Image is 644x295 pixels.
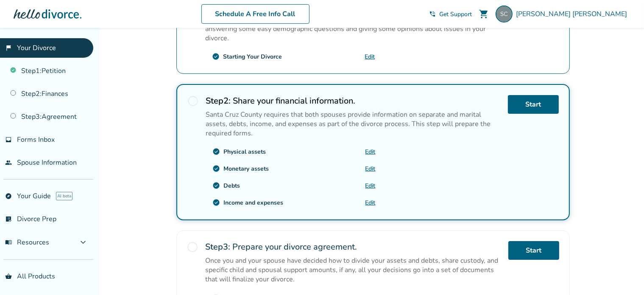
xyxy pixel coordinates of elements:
iframe: Chat Widget [602,254,644,295]
a: Edit [365,165,376,173]
span: check_circle [213,165,220,172]
span: list_alt_check [5,216,12,222]
span: flag_2 [5,45,12,51]
a: Edit [365,199,376,207]
a: Edit [365,182,376,190]
div: Starting Your Divorce [223,53,282,61]
div: Monetary assets [224,165,269,173]
span: Get Support [439,10,472,18]
span: check_circle [213,148,220,155]
a: Edit [365,53,375,61]
a: Start [508,95,559,114]
span: explore [5,193,12,199]
span: Forms Inbox [17,135,55,144]
strong: Step 3 : [206,241,231,253]
img: shwetha001@gmail.com [496,6,513,22]
a: Schedule A Free Info Call [201,4,309,24]
span: radio_button_unchecked [187,241,199,253]
strong: Step 2 : [206,95,231,107]
span: expand_more [78,237,88,247]
span: people [5,159,12,166]
span: menu_book [5,239,12,246]
p: Once you and your spouse have decided how to divide your assets and debts, share custody, and spe... [206,256,502,284]
div: Income and expenses [224,199,284,207]
div: Debts [224,182,240,190]
span: radio_button_unchecked [187,95,199,107]
span: check_circle [213,199,220,206]
span: shopping_cart [479,9,489,19]
span: check_circle [213,182,220,189]
span: inbox [5,136,12,143]
div: Physical assets [224,148,266,156]
span: Resources [5,238,49,247]
span: shopping_basket [5,273,12,280]
p: Santa Cruz County requires that both spouses provide information on separate and marital assets, ... [206,110,501,138]
h2: Share your financial information. [206,95,501,107]
h2: Prepare your divorce agreement. [206,241,502,253]
a: Edit [365,148,376,156]
span: [PERSON_NAME] [PERSON_NAME] [516,9,630,19]
span: AI beta [56,192,72,200]
span: check_circle [212,53,220,60]
span: phone_in_talk [429,11,436,17]
a: phone_in_talkGet Support [429,10,472,18]
a: Start [508,241,559,260]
